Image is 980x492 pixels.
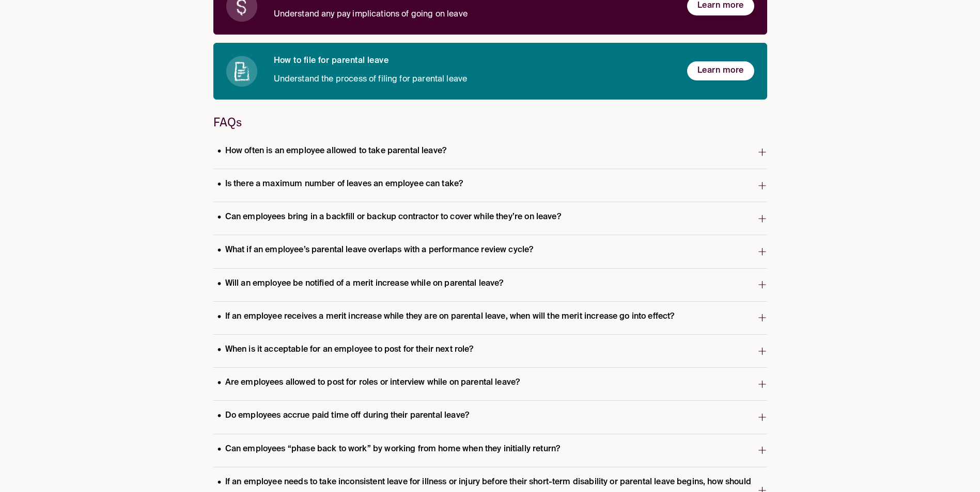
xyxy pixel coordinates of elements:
p: Understand the process of filing for parental leave [274,73,671,87]
button: How often is an employee allowed to take parental leave? [213,136,767,169]
p: What if an employee’s parental leave overlaps with a performance review cycle? [213,243,538,257]
button: Learn more [687,61,754,80]
p: Understand any pay implications of going on leave [274,8,671,22]
a: How to file for parental leaveUnderstand the process of filing for parental leaveLearn more [213,43,767,100]
button: Is there a maximum number of leaves an employee can take? [213,169,767,202]
button: Can employees bring in a backfill or backup contractor to cover while they’re on leave? [213,202,767,235]
button: What if an employee’s parental leave overlaps with a performance review cycle? [213,235,767,268]
button: Do employees accrue paid time off during their parental leave? [213,401,767,433]
button: If an employee receives a merit increase while they are on parental leave, when will the merit in... [213,302,767,334]
p: Can employees “phase back to work” by working from home when they initially return? [213,442,565,456]
button: Are employees allowed to post for roles or interview while on parental leave? [213,368,767,400]
p: Is there a maximum number of leaves an employee can take? [213,177,468,191]
p: Will an employee be notified of a merit increase while on parental leave? [213,277,508,291]
p: How often is an employee allowed to take parental leave? [213,144,451,158]
p: Do employees accrue paid time off during their parental leave? [213,409,473,423]
p: Are employees allowed to post for roles or interview while on parental leave? [213,376,524,390]
button: Will an employee be notified of a merit increase while on parental leave? [213,269,767,301]
h6: How to file for parental leave [274,56,671,67]
span: Learn more [697,1,744,11]
button: Can employees “phase back to work” by working from home when they initially return? [213,434,767,467]
button: When is it acceptable for an employee to post for their next role? [213,335,767,367]
span: Learn more [697,65,744,76]
p: Can employees bring in a backfill or backup contractor to cover while they’re on leave? [213,210,565,224]
h3: FAQs [213,116,767,128]
p: If an employee receives a merit increase while they are on parental leave, when will the merit in... [213,310,679,324]
p: When is it acceptable for an employee to post for their next role? [213,343,478,357]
